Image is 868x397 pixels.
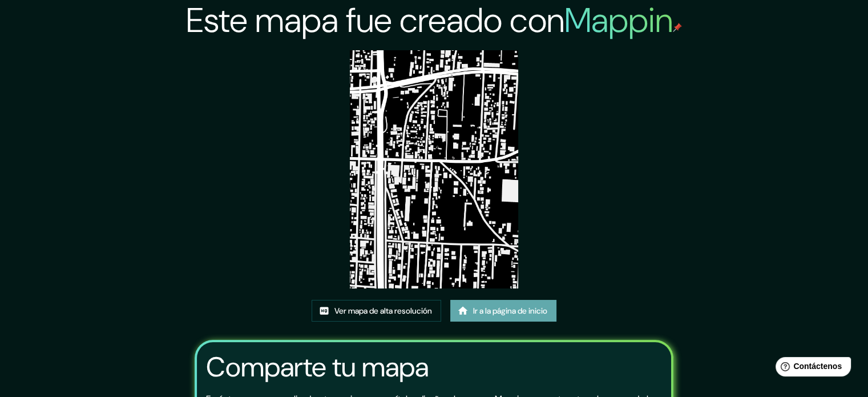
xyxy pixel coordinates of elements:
[350,50,518,288] img: created-map
[473,306,547,316] font: Ir a la página de inicio
[312,300,441,322] a: Ver mapa de alta resolución
[334,306,432,316] font: Ver mapa de alta resolución
[206,349,429,385] font: Comparte tu mapa
[450,300,556,322] a: Ir a la página de inicio
[673,23,682,32] img: pin de mapeo
[766,352,855,384] iframe: Lanzador de widgets de ayuda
